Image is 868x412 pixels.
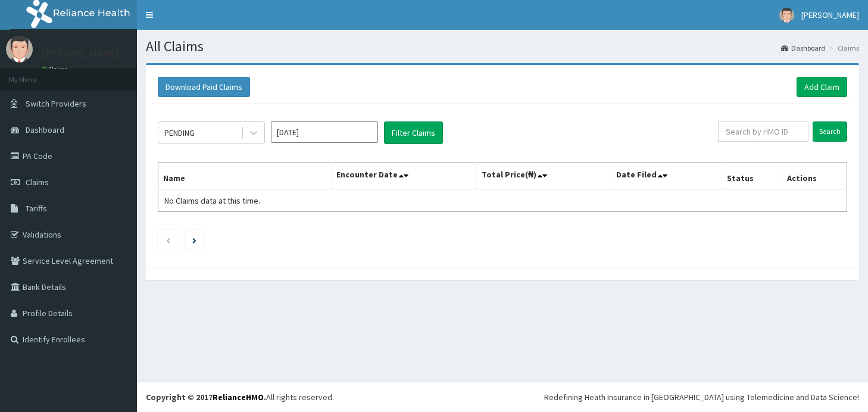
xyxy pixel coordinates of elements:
[6,36,33,63] img: User Image
[384,121,443,144] button: Filter Claims
[166,235,171,245] a: Previous page
[779,8,794,23] img: User Image
[718,121,808,142] input: Search by HMO ID
[781,43,825,53] a: Dashboard
[26,203,47,214] span: Tariffs
[42,65,70,73] a: Online
[477,163,611,190] th: Total Price(₦)
[813,121,847,142] input: Search
[26,124,64,135] span: Dashboard
[42,48,120,59] p: [PERSON_NAME]
[544,391,859,403] div: Redefining Heath Insurance in [GEOGRAPHIC_DATA] using Telemedicine and Data Science!
[164,127,195,139] div: PENDING
[826,43,859,53] li: Claims
[158,163,332,190] th: Name
[146,39,859,54] h1: All Claims
[26,177,49,188] span: Claims
[213,392,264,402] a: RelianceHMO
[271,121,378,143] input: Select Month and Year
[146,392,266,402] strong: Copyright © 2017 .
[158,77,250,97] button: Download Paid Claims
[164,195,260,206] span: No Claims data at this time.
[801,10,859,20] span: [PERSON_NAME]
[137,382,868,412] footer: All rights reserved.
[782,163,847,190] th: Actions
[722,163,782,190] th: Status
[611,163,722,190] th: Date Filed
[332,163,477,190] th: Encounter Date
[192,235,196,245] a: Next page
[26,98,86,109] span: Switch Providers
[797,77,847,97] a: Add Claim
